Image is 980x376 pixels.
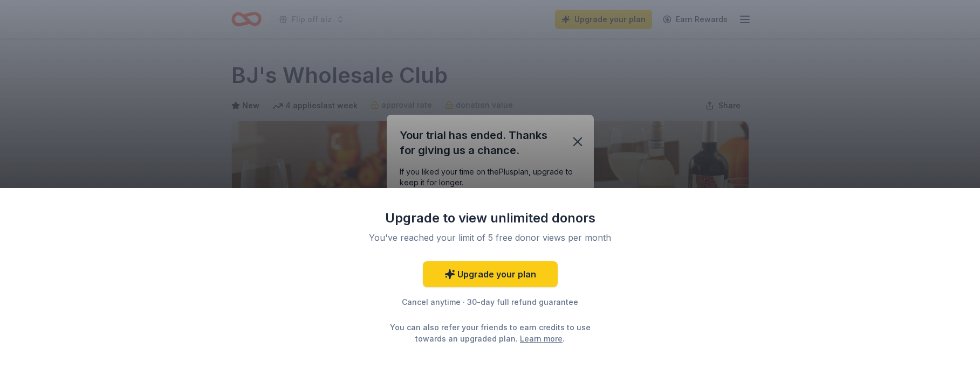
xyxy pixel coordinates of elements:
[350,296,631,309] div: Cancel anytime · 30-day full refund guarantee
[423,261,558,287] a: Upgrade your plan
[520,333,563,344] a: Learn more
[350,210,631,227] div: Upgrade to view unlimited donors
[380,322,600,344] div: You can also refer your friends to earn credits to use towards an upgraded plan. .
[363,231,618,244] div: You've reached your limit of 5 free donor views per month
